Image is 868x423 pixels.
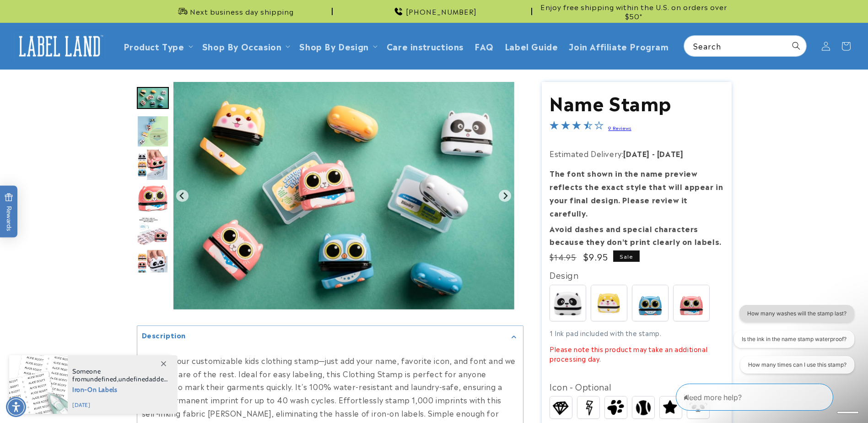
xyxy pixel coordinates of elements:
span: Join Affiliate Program [569,41,669,51]
strong: [DATE] [623,148,650,159]
img: null [137,217,169,246]
span: Next business day shipping [190,7,294,16]
s: Previous price was $14.95 [550,251,577,262]
span: Care instructions [387,41,464,51]
span: Iron-On Labels [72,383,168,395]
div: Design [550,267,723,282]
div: Go to slide 5 [137,115,169,147]
iframe: Gorgias Floating Chat [676,380,859,414]
summary: Description [137,326,523,347]
span: 3.3-star overall rating [550,122,604,133]
a: Label Guide [499,35,564,57]
div: Go to slide 6 [137,149,169,181]
img: Star [660,398,682,417]
p: Estimated Delivery: [550,147,723,160]
span: Shop By Occasion [202,41,282,51]
div: Accessibility Menu [6,397,26,417]
div: Go to slide 8 [137,216,169,248]
div: Go to slide 4 [137,82,169,114]
button: Previous slide [176,190,189,202]
a: Care instructions [381,35,469,57]
div: Icon - Optional [550,379,723,394]
summary: Product Type [118,35,197,57]
img: Baseball [632,396,654,418]
strong: - [652,148,655,159]
span: Sale [613,250,640,262]
a: Product Type [124,40,184,52]
div: 1 Ink pad included with the stamp. [550,328,723,363]
img: Diamond [550,398,572,417]
a: Label Land [11,28,109,64]
a: 9 Reviews - open in a new tab [608,125,631,131]
span: [DATE] [72,401,168,409]
button: Search [786,36,806,56]
img: null [137,115,169,147]
a: FAQ [469,35,499,57]
summary: Shop By Design [294,35,381,57]
summary: Shop By Occasion [197,35,294,57]
span: [PHONE_NUMBER] [406,7,477,16]
strong: Avoid dashes and special characters because they don’t print clearly on labels. [550,223,722,247]
strong: [DATE] [657,148,684,159]
img: null [137,87,169,109]
span: Label Guide [505,41,558,51]
img: Label Land [14,32,105,60]
img: Blinky [632,285,668,321]
img: Whiskers [674,285,709,321]
img: Paw [605,397,627,418]
span: Enjoy free shipping within the U.S. on orders over $50* [536,2,732,20]
span: undefined [119,375,149,383]
button: Next slide [499,190,511,202]
img: Buddy [591,285,627,321]
div: Go to slide 9 [137,249,169,281]
span: undefined [86,375,117,383]
img: null [137,249,168,281]
span: Someone from , added this product to their cart. [72,368,168,383]
img: Lightning [577,396,599,418]
img: null [137,184,169,212]
span: Rewards [5,193,13,231]
img: Spots [550,285,586,321]
a: Join Affiliate Program [563,35,674,57]
iframe: Gorgias live chat conversation starters [728,305,859,382]
p: Please note this product may take an additional processing day. [550,344,723,363]
div: Go to slide 7 [137,182,169,214]
h1: Name Stamp [550,90,723,114]
strong: The font shown in the name preview reflects the exact style that will appear in your final design... [550,168,723,218]
span: $9.95 [583,250,609,263]
span: FAQ [474,41,494,51]
img: null [137,149,168,181]
h2: Description [142,331,186,340]
a: Shop By Design [299,40,368,52]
